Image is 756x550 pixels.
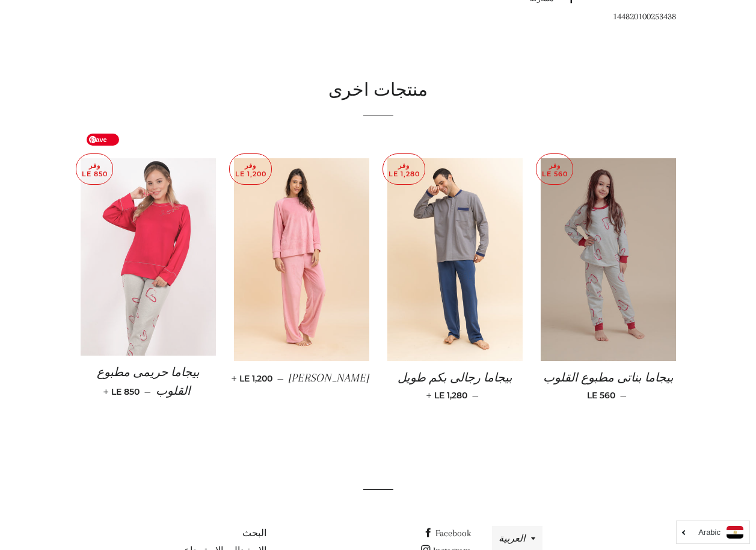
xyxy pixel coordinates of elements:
span: LE 1,280 [429,390,467,401]
span: LE 560 [587,390,615,401]
span: LE 1,200 [234,373,272,384]
span: — [472,390,479,401]
a: Facebook [423,528,471,539]
p: وفر LE 1,280 [383,154,425,185]
p: وفر LE 1,200 [230,154,271,185]
span: [PERSON_NAME] [289,371,369,385]
a: Arabic [683,526,743,539]
span: — [620,390,627,401]
span: — [277,373,284,384]
span: بيجاما حريمى مطبوع القلوب [97,366,200,398]
span: بيجاما بناتى مطبوع القلوب [543,371,674,385]
i: Arabic [698,528,721,536]
span: 144820100253438 [613,11,676,22]
h2: منتجات اخرى [81,78,676,104]
span: — [144,386,151,397]
p: وفر LE 850 [76,154,112,185]
span: LE 850 [106,386,140,397]
p: وفر LE 560 [536,154,573,185]
span: Save [87,134,119,146]
a: [PERSON_NAME] — LE 1,200 [234,361,369,395]
a: بيجاما رجالى بكم طويل — LE 1,280 [387,361,523,410]
a: البحث [242,528,266,539]
a: بيجاما حريمى مطبوع القلوب — LE 850 [81,356,216,409]
a: بيجاما بناتى مطبوع القلوب — LE 560 [541,361,676,410]
span: بيجاما رجالى بكم طويل [398,371,512,385]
